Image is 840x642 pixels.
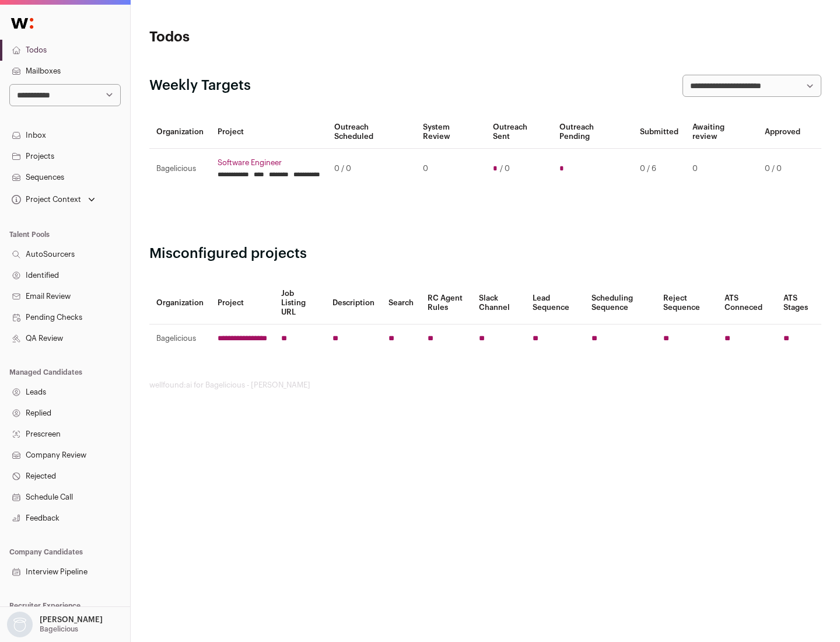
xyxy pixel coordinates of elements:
[149,149,211,189] td: Bagelicious
[40,624,78,634] p: Bagelicious
[758,116,807,149] th: Approved
[500,164,510,173] span: / 0
[758,149,807,189] td: 0 / 0
[211,116,327,149] th: Project
[656,282,718,325] th: Reject Sequence
[526,282,584,325] th: Lead Sequence
[633,116,685,149] th: Submitted
[421,282,471,325] th: RC Agent Rules
[776,282,821,325] th: ATS Stages
[274,282,325,325] th: Job Listing URL
[149,76,251,95] h2: Weekly Targets
[325,282,381,325] th: Description
[5,12,40,35] img: Wellfound
[416,116,485,149] th: System Review
[416,149,485,189] td: 0
[5,612,105,637] button: Open dropdown
[327,116,416,149] th: Outreach Scheduled
[149,245,821,263] h2: Misconfigured projects
[149,116,211,149] th: Organization
[381,282,421,325] th: Search
[149,28,373,47] h1: Todos
[149,282,211,325] th: Organization
[486,116,553,149] th: Outreach Sent
[633,149,685,189] td: 0 / 6
[218,158,320,168] a: Software Engineer
[149,381,821,390] footer: wellfound:ai for Bagelicious - [PERSON_NAME]
[149,325,211,353] td: Bagelicious
[584,282,656,325] th: Scheduling Sequence
[685,149,758,189] td: 0
[40,615,103,624] p: [PERSON_NAME]
[7,612,33,637] img: nopic.png
[717,282,776,325] th: ATS Conneced
[327,149,416,189] td: 0 / 0
[472,282,526,325] th: Slack Channel
[9,195,81,204] div: Project Context
[211,282,274,325] th: Project
[9,191,97,208] button: Open dropdown
[552,116,632,149] th: Outreach Pending
[685,116,758,149] th: Awaiting review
